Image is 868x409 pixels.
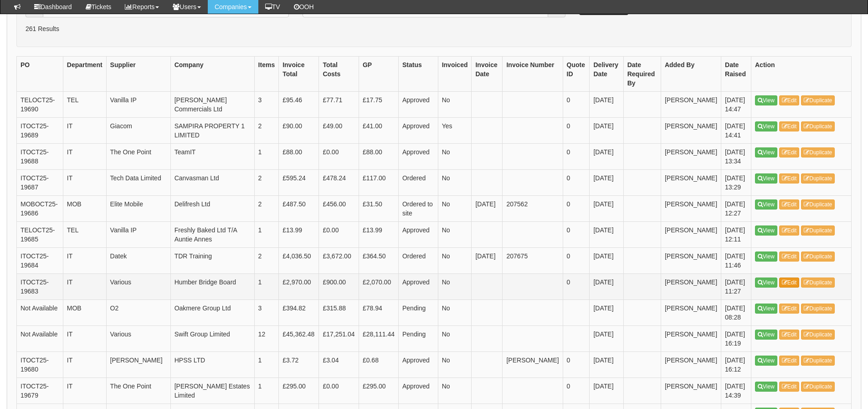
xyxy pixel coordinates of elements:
[170,195,254,221] td: Delifresh Ltd
[755,173,777,184] a: View
[661,117,721,143] td: [PERSON_NAME]
[590,325,623,351] td: [DATE]
[319,325,359,351] td: £17,251.04
[438,56,472,91] th: Invoiced
[438,325,472,351] td: No
[721,169,751,195] td: [DATE] 13:29
[438,169,472,195] td: No
[438,351,472,378] td: No
[279,169,319,195] td: £595.24
[661,247,721,273] td: [PERSON_NAME]
[254,195,279,221] td: 2
[755,121,777,131] a: View
[801,330,835,340] a: Duplicate
[254,117,279,143] td: 2
[779,95,800,105] a: Edit
[563,378,590,404] td: 0
[359,221,398,247] td: £13.99
[661,351,721,378] td: [PERSON_NAME]
[17,117,63,143] td: ITOCT25-19689
[319,351,359,378] td: £3.04
[755,252,777,262] a: View
[801,225,835,236] a: Duplicate
[661,325,721,351] td: [PERSON_NAME]
[106,378,170,404] td: The One Point
[106,91,170,117] td: Vanilla IP
[254,143,279,169] td: 1
[661,299,721,325] td: [PERSON_NAME]
[63,117,106,143] td: IT
[472,195,503,221] td: [DATE]
[63,247,106,273] td: IT
[438,273,472,299] td: No
[801,199,835,210] a: Duplicate
[170,378,254,404] td: [PERSON_NAME] Estates Limited
[779,121,800,131] a: Edit
[279,378,319,404] td: £295.00
[779,382,800,392] a: Edit
[755,356,777,366] a: View
[170,351,254,378] td: HPSS LTD
[106,117,170,143] td: Giacom
[661,91,721,117] td: [PERSON_NAME]
[779,199,800,210] a: Edit
[254,91,279,117] td: 3
[563,247,590,273] td: 0
[779,252,800,262] a: Edit
[17,351,63,378] td: ITOCT25-19680
[721,325,751,351] td: [DATE] 16:19
[503,351,563,378] td: [PERSON_NAME]
[17,195,63,221] td: MOBOCT25-19686
[398,195,438,221] td: Ordered to site
[170,91,254,117] td: [PERSON_NAME] Commercials Ltd
[398,378,438,404] td: Approved
[279,221,319,247] td: £13.99
[590,299,623,325] td: [DATE]
[63,91,106,117] td: TEL
[106,299,170,325] td: O2
[398,273,438,299] td: Approved
[170,56,254,91] th: Company
[106,325,170,351] td: Various
[398,351,438,378] td: Approved
[319,117,359,143] td: £49.00
[63,169,106,195] td: IT
[438,91,472,117] td: No
[398,91,438,117] td: Approved
[17,299,63,325] td: Not Available
[563,273,590,299] td: 0
[590,56,623,91] th: Delivery Date
[106,273,170,299] td: Various
[63,195,106,221] td: MOB
[17,221,63,247] td: TELOCT25-19685
[721,56,751,91] th: Date Raised
[755,199,777,210] a: View
[359,247,398,273] td: £364.50
[63,56,106,91] th: Department
[563,143,590,169] td: 0
[801,121,835,131] a: Duplicate
[17,56,63,91] th: PO
[63,273,106,299] td: IT
[279,91,319,117] td: £95.46
[254,273,279,299] td: 1
[721,117,751,143] td: [DATE] 14:41
[170,169,254,195] td: Canvasman Ltd
[563,56,590,91] th: Quote ID
[17,247,63,273] td: ITOCT25-19684
[63,351,106,378] td: IT
[563,117,590,143] td: 0
[779,330,800,340] a: Edit
[279,143,319,169] td: £88.00
[751,56,852,91] th: Action
[779,147,800,157] a: Edit
[721,247,751,273] td: [DATE] 11:46
[359,325,398,351] td: £28,111.44
[398,169,438,195] td: Ordered
[106,351,170,378] td: [PERSON_NAME]
[254,169,279,195] td: 2
[359,195,398,221] td: £31.50
[779,356,800,366] a: Edit
[63,221,106,247] td: TEL
[279,247,319,273] td: £4,036.50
